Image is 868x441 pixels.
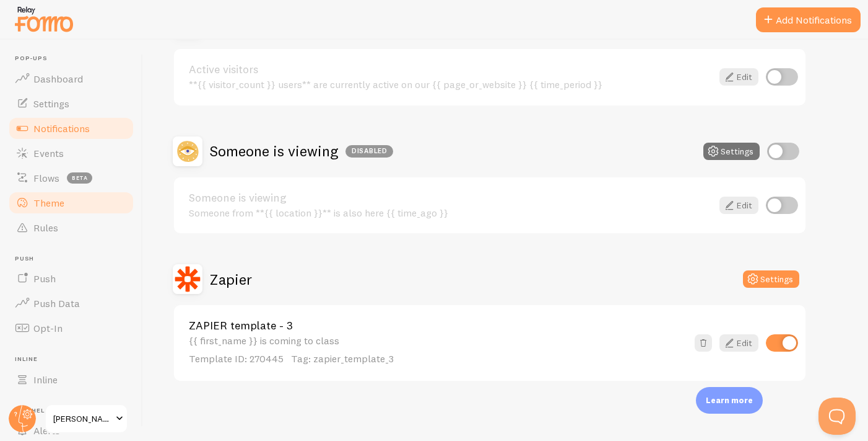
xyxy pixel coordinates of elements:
a: Push Data [7,291,135,316]
div: Disabled [345,145,393,158]
span: Rules [33,221,58,234]
h2: Zapier [210,270,252,289]
a: Rules [7,215,135,240]
span: Push [15,255,135,263]
a: Edit [719,334,758,352]
a: Inline [7,367,135,392]
button: Settings [703,143,760,160]
a: Edit [719,68,758,86]
div: **{{ visitor_count }} users** are currently active on our {{ page_or_website }} {{ time_period }} [189,79,712,90]
span: [PERSON_NAME] [53,411,112,426]
a: Events [7,141,135,166]
a: Settings [7,91,135,116]
span: Inline [15,355,135,363]
a: Dashboard [7,66,135,91]
span: Events [33,147,64,159]
iframe: Help Scout Beacon - Open [818,398,856,435]
a: Edit [719,197,758,214]
span: Pop-ups [15,55,135,63]
img: fomo-relay-logo-orange.svg [13,3,75,35]
span: Tag: zapier_template_3 [291,352,394,365]
a: Theme [7,190,135,215]
a: Flows beta [7,166,135,190]
h2: Someone is viewing [210,141,393,161]
span: Opt-In [33,322,63,334]
a: Opt-In [7,316,135,341]
button: Settings [743,270,799,288]
span: Notifications [33,122,90,135]
span: Push [33,272,56,285]
a: [PERSON_NAME] [45,404,128,434]
p: Learn more [706,394,753,406]
a: Someone is viewing [189,192,712,203]
a: Active visitors [189,64,712,75]
a: ZAPIER template - 3 [189,320,687,331]
span: Theme [33,197,64,209]
a: Push [7,266,135,291]
span: Inline [33,373,58,386]
img: Someone is viewing [173,136,202,166]
span: Dashboard [33,73,83,85]
div: Someone from **{{ location }}** is also here {{ time_ago }} [189,207,712,218]
span: Push Data [33,297,80,310]
span: Settings [33,97,69,110]
span: beta [67,172,92,184]
span: Flows [33,172,59,184]
span: Template ID: 270445 [189,352,284,365]
div: {{ first_name }} is coming to class [189,335,687,365]
a: Notifications [7,116,135,141]
img: Zapier [173,264,202,294]
div: Learn more [696,387,763,414]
